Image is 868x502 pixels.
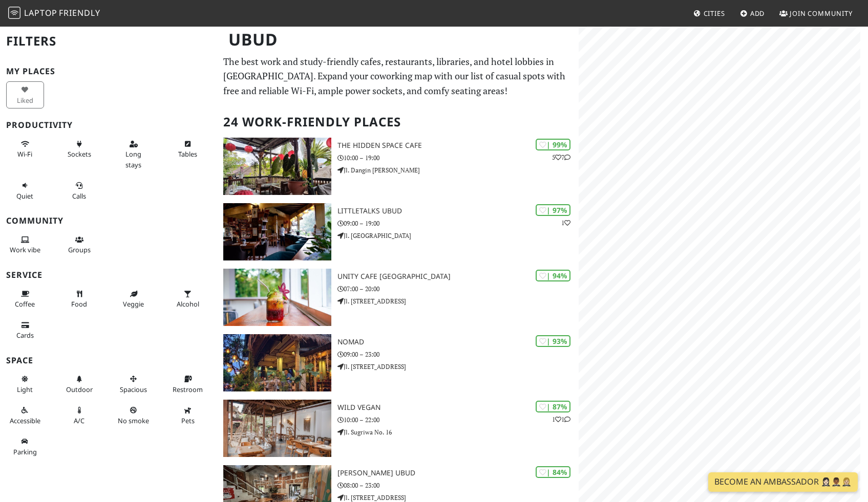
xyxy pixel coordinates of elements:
p: Jl. [STREET_ADDRESS] [337,362,579,372]
a: LaptopFriendly LaptopFriendly [8,5,100,23]
button: Light [6,370,44,398]
span: Restroom [173,385,203,394]
button: Restroom [169,370,207,398]
span: Food [71,299,87,309]
span: Air conditioned [74,416,84,425]
button: Food [60,286,98,313]
p: Jl. Sugriwa No. 16 [337,427,579,437]
h3: Littletalks Ubud [337,207,579,215]
img: Littletalks Ubud [223,203,331,260]
div: | 93% [536,335,570,347]
a: Cities [689,4,729,23]
span: Natural light [17,385,33,394]
span: Smoke free [118,416,149,425]
img: Nomad [223,334,331,391]
span: Parking [13,447,37,456]
div: | 99% [536,139,570,150]
span: Power sockets [68,149,91,159]
button: Quiet [6,177,44,204]
button: Parking [6,433,44,460]
span: Outdoor area [66,385,93,394]
h3: My Places [6,67,211,76]
button: Cards [6,317,44,344]
img: Wild Vegan [223,400,331,457]
img: LaptopFriendly [8,7,20,19]
span: Long stays [125,149,141,169]
p: Jl. [GEOGRAPHIC_DATA] [337,231,579,241]
button: Pets [169,402,207,429]
img: The Hidden Space Cafe [223,138,331,195]
span: Cities [704,9,725,18]
a: Unity Cafe Bali | 94% Unity Cafe [GEOGRAPHIC_DATA] 07:00 – 20:00 Jl. [STREET_ADDRESS] [217,269,579,326]
span: Stable Wi-Fi [17,149,32,159]
p: The best work and study-friendly cafes, restaurants, libraries, and hotel lobbies in [GEOGRAPHIC_... [223,54,573,98]
button: Spacious [115,370,153,398]
p: 1 1 [552,414,570,424]
span: Join Community [790,9,853,18]
p: 10:00 – 22:00 [337,415,579,425]
img: Unity Cafe Bali [223,269,331,326]
span: Group tables [68,245,91,254]
h3: Service [6,270,211,280]
h3: The Hidden Space Cafe [337,141,579,150]
h1: Ubud [220,26,577,54]
h2: Filters [6,26,211,57]
h2: 24 Work-Friendly Places [223,106,573,138]
p: 09:00 – 19:00 [337,219,579,228]
div: | 97% [536,204,570,216]
a: Join Community [775,4,857,23]
button: Tables [169,136,207,163]
span: Veggie [123,299,144,309]
p: 5 7 [552,152,570,162]
button: Calls [60,177,98,204]
h3: Nomad [337,338,579,346]
button: Outdoor [60,370,98,398]
span: Credit cards [16,331,34,340]
p: 10:00 – 19:00 [337,153,579,163]
span: Video/audio calls [72,191,86,201]
div: | 94% [536,270,570,281]
h3: Productivity [6,120,211,130]
button: A/C [60,402,98,429]
h3: Wild Vegan [337,403,579,412]
a: Littletalks Ubud | 97% 1 Littletalks Ubud 09:00 – 19:00 Jl. [GEOGRAPHIC_DATA] [217,203,579,260]
h3: [PERSON_NAME] Ubud [337,469,579,477]
button: Groups [60,231,98,258]
span: Add [750,9,765,18]
h3: Unity Cafe [GEOGRAPHIC_DATA] [337,272,579,281]
span: Coffee [15,299,35,309]
a: The Hidden Space Cafe | 99% 57 The Hidden Space Cafe 10:00 – 19:00 Jl. Dangin [PERSON_NAME] [217,138,579,195]
span: Pet friendly [181,416,195,425]
span: Work-friendly tables [178,149,197,159]
div: | 87% [536,401,570,412]
p: 09:00 – 23:00 [337,350,579,359]
span: People working [10,245,40,254]
span: Quiet [16,191,33,201]
p: 08:00 – 23:00 [337,481,579,490]
span: Spacious [120,385,147,394]
span: Alcohol [177,299,199,309]
span: Laptop [24,7,57,18]
button: Wi-Fi [6,136,44,163]
p: Jl. [STREET_ADDRESS] [337,296,579,306]
p: 1 [561,218,570,228]
button: Long stays [115,136,153,173]
button: Accessible [6,402,44,429]
button: Sockets [60,136,98,163]
a: Become an Ambassador 🤵🏻‍♀️🤵🏾‍♂️🤵🏼‍♀️ [708,472,858,492]
a: Wild Vegan | 87% 11 Wild Vegan 10:00 – 22:00 Jl. Sugriwa No. 16 [217,400,579,457]
a: Nomad | 93% Nomad 09:00 – 23:00 Jl. [STREET_ADDRESS] [217,334,579,391]
button: No smoke [115,402,153,429]
h3: Space [6,356,211,365]
button: Alcohol [169,286,207,313]
h3: Community [6,216,211,226]
button: Work vibe [6,231,44,258]
a: Add [736,4,769,23]
p: 07:00 – 20:00 [337,284,579,294]
span: Accessible [10,416,40,425]
span: Friendly [59,7,100,18]
p: Jl. Dangin [PERSON_NAME] [337,165,579,175]
div: | 84% [536,466,570,478]
button: Veggie [115,286,153,313]
button: Coffee [6,286,44,313]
